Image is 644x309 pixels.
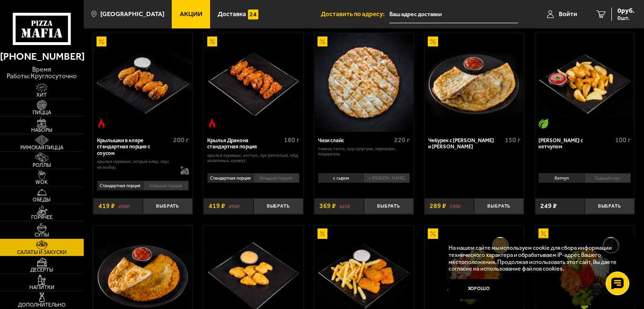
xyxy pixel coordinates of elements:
a: АкционныйОстрое блюдоКрылья Дракона стандартная порция [203,33,303,132]
div: Чизи слайс [318,137,392,144]
s: 498 ₽ [229,203,240,209]
img: Акционный [97,36,106,46]
button: Выбрать [143,198,193,215]
button: Выбрать [474,198,524,215]
li: Сырный соус [584,173,631,183]
img: Крылышки в кляре стандартная порция c соусом [94,33,192,132]
span: Акции [180,11,203,18]
div: Крылья Дракона стандартная порция [207,137,282,150]
img: Акционный [428,36,438,46]
span: 419 ₽ [98,203,115,209]
p: На нашем сайте мы используем cookie для сбора информации технического характера и обрабатываем IP... [449,245,623,273]
img: Чизи слайс [315,33,413,132]
p: крылья куриные, острый кляр, соус на выбор. [97,159,174,170]
button: Выбрать [254,198,303,215]
img: Акционный [428,228,438,238]
img: Картофель айдахо с кетчупом [536,33,634,132]
span: 220 г [394,136,410,144]
span: 0 руб. [618,8,635,14]
li: с сыром [318,173,364,183]
span: 180 г [284,136,300,144]
span: Доставка [218,11,246,18]
p: тонкое тесто, сыр сулугуни, пармезан, моцарелла. [318,146,410,157]
a: АкционныйЧебурек с мясом и соусом аррива [424,33,524,132]
s: 498 ₽ [118,203,130,209]
input: Ваш адрес доставки [389,6,518,23]
button: Хорошо [449,279,509,300]
span: 289 ₽ [430,203,446,209]
span: 369 ₽ [319,203,336,209]
span: 200 г [173,136,189,144]
img: Вегетарианское блюдо [538,118,548,128]
span: 249 ₽ [540,203,557,209]
s: 330 ₽ [450,203,461,209]
img: Острое блюдо [207,118,217,128]
p: крылья куриные, кетчуп, лук репчатый, мёд, халапеньо, кунжут. [207,153,300,164]
div: Чебурек с [PERSON_NAME] и [PERSON_NAME] [428,137,503,150]
img: Акционный [318,36,327,46]
div: 0 [203,171,303,193]
li: Стандартная порция [207,173,253,183]
img: Острое блюдо [97,118,106,128]
div: 0 [535,171,635,193]
img: Акционный [207,36,217,46]
li: Стандартная порция [97,181,143,191]
li: Большая порция [143,181,189,191]
button: Выбрать [585,198,635,215]
div: [PERSON_NAME] с кетчупом [538,137,613,150]
li: Кетчуп [538,173,584,183]
img: Крылья Дракона стандартная порция [204,33,303,132]
img: Чебурек с мясом и соусом аррива [425,33,523,132]
s: 422 ₽ [339,203,351,209]
div: Крылышки в кляре стандартная порция c соусом [97,137,171,157]
li: Большая порция [253,173,300,183]
img: Акционный [538,228,548,238]
span: 419 ₽ [209,203,225,209]
span: 150 г [505,136,520,144]
a: АкционныйЧизи слайс [314,33,414,132]
button: Выбрать [364,198,414,215]
img: 15daf4d41897b9f0e9f617042186c801.svg [248,9,258,19]
span: 100 г [615,136,631,144]
span: 0 шт. [618,15,635,21]
img: Акционный [318,228,327,238]
a: АкционныйОстрое блюдоКрылышки в кляре стандартная порция c соусом [93,33,193,132]
span: [GEOGRAPHIC_DATA] [100,11,164,18]
li: с [PERSON_NAME] [363,173,410,183]
div: 0 [314,171,414,193]
span: Доставить по адресу: [321,11,389,18]
a: Вегетарианское блюдоКартофель айдахо с кетчупом [535,33,635,132]
span: Войти [559,11,577,18]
